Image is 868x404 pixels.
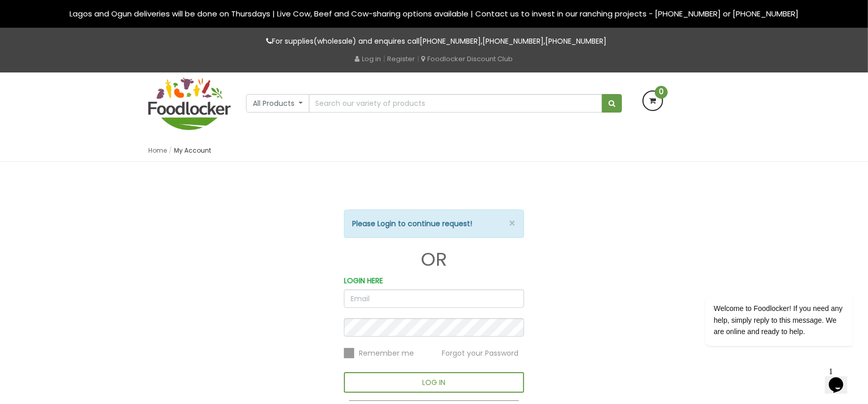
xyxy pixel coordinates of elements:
label: LOGIN HERE [344,275,383,287]
a: [PHONE_NUMBER] [420,36,481,46]
h1: OR [344,249,524,270]
span: Remember me [359,348,414,358]
a: [PHONE_NUMBER] [546,36,607,46]
a: Foodlocker Discount Club [422,54,513,64]
a: [PHONE_NUMBER] [483,36,544,46]
p: For supplies(wholesale) and enquires call , , [148,35,720,47]
button: × [509,218,516,229]
button: All Products [246,94,309,113]
iframe: chat widget [825,363,858,394]
span: 0 [655,86,668,99]
button: LOG IN [344,372,524,393]
span: Lagos and Ogun deliveries will be done on Thursdays | Live Cow, Beef and Cow-sharing options avai... [70,8,798,19]
a: Home [148,146,167,155]
a: Register [388,54,415,64]
strong: Please Login to continue request! [352,218,472,229]
input: Search our variety of products [309,94,602,113]
span: Forgot your Password [442,348,518,358]
input: Email [344,289,524,308]
a: Forgot your Password [442,347,518,358]
iframe: fb:login_button Facebook Social Plugin [371,182,498,203]
span: | [384,53,386,64]
span: | [418,53,420,64]
iframe: chat widget [672,201,858,358]
img: FoodLocker [148,78,231,130]
a: Log in [355,54,381,64]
